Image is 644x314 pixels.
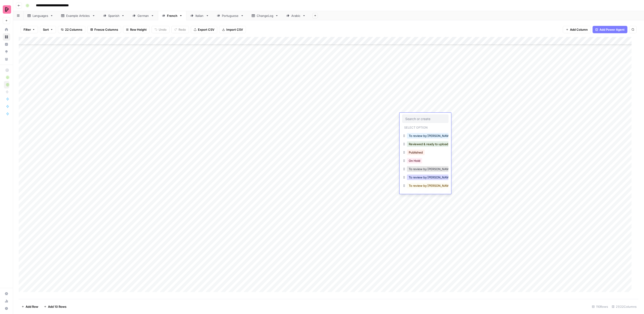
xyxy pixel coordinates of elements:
[402,182,448,190] div: To review by [PERSON_NAME] in progress
[257,13,273,18] div: ChangeLog
[198,27,214,32] span: Export CSV
[186,11,213,20] a: Italian
[610,303,638,310] div: 21/22 Columns
[590,303,610,310] div: 110 Rows
[402,140,448,149] div: Reviewed & ready to upload
[405,117,445,121] input: Search or create
[402,165,448,174] div: To review by [PERSON_NAME]
[219,26,246,33] button: Import CSV
[152,26,170,33] button: Undo
[402,174,448,182] div: To review by [PERSON_NAME]
[123,26,150,33] button: Row Height
[282,11,310,20] a: Arabic
[24,11,57,20] a: Languages
[24,27,31,32] span: Filter
[33,13,48,18] div: Languages
[58,26,85,33] button: 22 Columns
[19,303,41,310] button: Add Row
[226,27,243,32] span: Import CSV
[40,26,56,33] button: Sort
[570,27,588,32] span: Add Column
[407,158,422,163] button: On Hold
[407,183,471,188] button: To review by [PERSON_NAME] in progress
[402,157,448,165] div: On Hold
[108,13,119,18] div: Spanish
[191,26,217,33] button: Export CSV
[407,166,454,172] button: To review by [PERSON_NAME]
[137,13,149,18] div: German
[48,304,66,309] span: Add 10 Rows
[43,27,49,32] span: Sort
[57,11,99,20] a: Example Articles
[402,124,429,130] p: Select option
[171,26,189,33] button: Redo
[94,27,118,32] span: Freeze Columns
[3,297,10,305] a: Usage
[195,13,204,18] div: Italian
[21,26,38,33] button: Filter
[593,26,627,33] button: Add Power Agent
[563,26,591,33] button: Add Column
[222,13,239,18] div: Portuguese
[3,48,10,55] a: Opportunities
[3,5,11,14] img: Preply Logo
[159,27,167,32] span: Undo
[248,11,282,20] a: ChangeLog
[3,4,10,15] button: Workspace: Preply
[3,41,10,48] a: Insights
[3,26,10,33] a: Home
[87,26,121,33] button: Freeze Columns
[167,13,177,18] div: French
[66,13,90,18] div: Example Articles
[291,13,301,18] div: Arabic
[407,141,450,147] button: Reviewed & ready to upload
[128,11,158,20] a: German
[402,149,448,157] div: Published
[599,27,625,32] span: Add Power Agent
[65,27,82,32] span: 22 Columns
[213,11,248,20] a: Portuguese
[3,33,10,41] a: Browse
[3,305,10,312] button: Help + Support
[41,303,69,310] button: Add 10 Rows
[3,55,10,63] a: Your Data
[99,11,128,20] a: Spanish
[130,27,147,32] span: Row Height
[26,304,38,309] span: Add Row
[407,133,454,139] button: To review by [PERSON_NAME]
[3,290,10,297] a: Settings
[407,150,425,155] button: Published
[179,27,186,32] span: Redo
[402,132,448,140] div: To review by [PERSON_NAME]
[158,11,186,20] a: French
[407,175,454,180] button: To review by [PERSON_NAME]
